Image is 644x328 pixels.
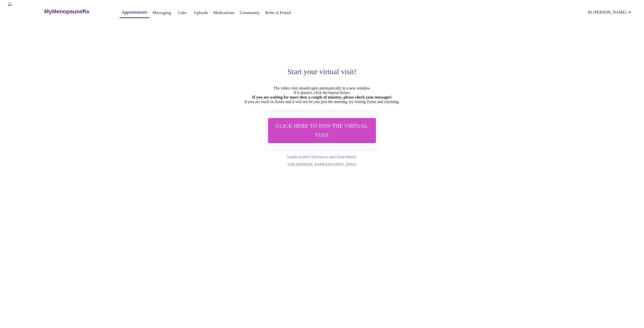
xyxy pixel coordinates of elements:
strong: If you are waiting for more then a couple of minutes, please check your messages! [252,95,392,99]
img: MyMenopauseRx Logo [8,2,44,21]
a: Appointments [122,9,147,16]
button: Community [238,8,262,18]
button: Labs [174,8,190,18]
a: Messaging [153,9,171,16]
button: Click here to join the virtual visit [268,118,376,143]
a: Labs [178,9,187,16]
a: MyMenopauseRx [44,3,109,20]
p: The video visit should open automatically in a new window. If it doesn't, click the button below.... [167,86,477,104]
button: Medications [211,8,236,18]
button: Uploads [192,8,210,18]
span: Hi [PERSON_NAME] [588,9,633,16]
a: [URL][DOMAIN_NAME][SECURITY_DATA] [288,163,356,166]
a: Community [240,9,260,16]
h3: Start your virtual visit! [167,67,477,76]
button: Refer a Friend [263,8,293,18]
h3: MyMenopauseRx [44,8,90,15]
a: Medications [213,9,234,16]
button: Appointments [119,7,149,18]
a: Unable to join? Click here to open Zoom directly [287,155,357,159]
span: Click here to join the virtual visit [275,121,369,140]
a: Refer a Friend [265,9,291,16]
a: Uploads [194,9,208,16]
button: Hi [PERSON_NAME] [586,7,635,17]
button: Messaging [151,8,173,18]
